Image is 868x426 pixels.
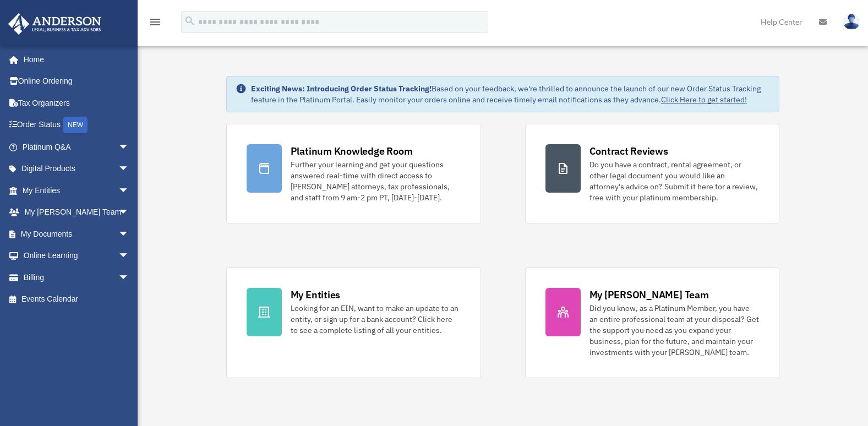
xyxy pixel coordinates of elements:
[8,48,140,70] a: Home
[184,15,196,27] i: search
[149,15,162,29] i: menu
[8,245,146,267] a: Online Learningarrow_drop_down
[8,114,146,136] a: Order StatusNEW
[8,223,146,245] a: My Documentsarrow_drop_down
[5,13,105,35] img: Anderson Advisors Platinum Portal
[251,84,432,94] strong: Exciting News: Introducing Order Status Tracking!
[63,117,88,133] div: NEW
[118,136,140,159] span: arrow_drop_down
[589,159,760,203] div: Do you have a contract, rental agreement, or other legal document you would like an attorney's ad...
[843,14,860,30] img: User Pic
[291,303,461,336] div: Looking for an EIN, want to make an update to an entity, or sign up for a bank account? Click her...
[8,136,146,158] a: Platinum Q&Aarrow_drop_down
[118,158,140,181] span: arrow_drop_down
[589,144,668,158] div: Contract Reviews
[8,179,146,201] a: My Entitiesarrow_drop_down
[149,19,162,29] a: menu
[291,288,340,302] div: My Entities
[8,92,146,114] a: Tax Organizers
[226,267,481,378] a: My Entities Looking for an EIN, want to make an update to an entity, or sign up for a bank accoun...
[251,83,771,105] div: Based on your feedback, we're thrilled to announce the launch of our new Order Status Tracking fe...
[226,124,481,223] a: Platinum Knowledge Room Further your learning and get your questions answered real-time with dire...
[8,266,146,288] a: Billingarrow_drop_down
[525,267,780,378] a: My [PERSON_NAME] Team Did you know, as a Platinum Member, you have an entire professional team at...
[525,124,780,223] a: Contract Reviews Do you have a contract, rental agreement, or other legal document you would like...
[8,158,146,180] a: Digital Productsarrow_drop_down
[291,144,413,158] div: Platinum Knowledge Room
[589,288,709,302] div: My [PERSON_NAME] Team
[118,201,140,224] span: arrow_drop_down
[291,159,461,203] div: Further your learning and get your questions answered real-time with direct access to [PERSON_NAM...
[118,266,140,289] span: arrow_drop_down
[8,288,146,310] a: Events Calendar
[118,223,140,245] span: arrow_drop_down
[118,245,140,267] span: arrow_drop_down
[8,201,146,223] a: My [PERSON_NAME] Teamarrow_drop_down
[589,303,760,358] div: Did you know, as a Platinum Member, you have an entire professional team at your disposal? Get th...
[661,95,747,105] a: Click Here to get started!
[118,179,140,202] span: arrow_drop_down
[8,70,146,92] a: Online Ordering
